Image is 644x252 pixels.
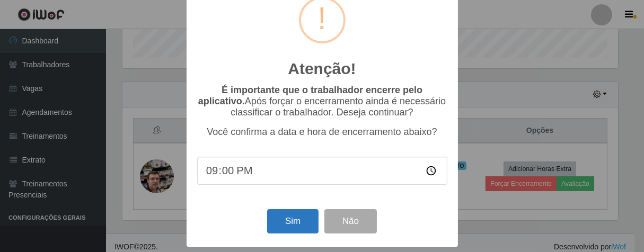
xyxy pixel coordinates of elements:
[288,59,356,78] h2: Atenção!
[267,209,319,234] button: Sim
[197,127,447,138] p: Você confirma a data e hora de encerramento abaixo?
[324,209,377,234] button: Não
[198,85,422,106] b: É importante que o trabalhador encerre pelo aplicativo.
[197,85,447,118] p: Após forçar o encerramento ainda é necessário classificar o trabalhador. Deseja continuar?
